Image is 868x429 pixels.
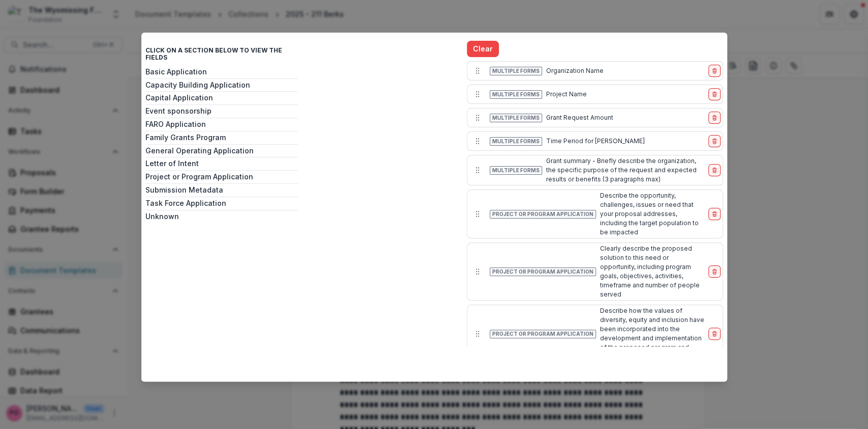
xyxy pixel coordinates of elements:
[469,263,486,280] button: Move field
[145,147,298,155] button: General Operating Application
[600,306,704,361] div: Describe how the values of diversity, equity and inclusion have been incorporated into the develo...
[600,191,704,237] div: Describe the opportunity, challenges, issues or need that your proposal addresses, including the ...
[600,244,704,299] div: Clearly describe the proposed solution to this need or opportunity, including program goals, obje...
[145,41,298,68] h4: Click on a section below to view the fields
[490,267,596,276] span: Project or Program Application
[490,330,596,338] span: Project or Program Application
[490,114,542,122] span: Multiple Forms
[546,156,704,184] div: Grant summary - Briefly describe the organization, the specific purpose of the request and expect...
[708,328,721,340] button: delete-item
[145,94,298,102] button: Capital Application
[490,67,542,75] span: Multiple Forms
[708,208,721,220] button: delete-item
[145,120,298,129] button: FARO Application
[546,113,704,122] div: Grant Request Amount
[708,65,721,77] button: delete-item
[467,41,499,57] button: Clear
[469,133,486,149] button: Move field
[145,81,298,90] button: Capacity Building Application
[708,135,721,147] button: delete-item
[469,162,486,178] button: Move field
[708,164,721,176] button: delete-item
[145,68,298,76] button: Basic Application
[546,66,704,75] div: Organization Name
[145,173,298,181] button: Project or Program Application
[469,86,486,102] button: Move field
[490,210,596,219] span: Project or Program Application
[490,90,542,99] span: Multiple Forms
[145,212,298,221] button: Unknown
[546,137,704,146] div: Time Period for [PERSON_NAME]
[145,159,298,168] button: Letter of Intent
[546,90,704,99] div: Project Name
[145,186,298,195] button: Submission Metadata
[145,133,298,142] button: Family Grants Program
[708,88,721,100] button: delete-item
[490,166,542,175] span: Multiple Forms
[708,265,721,278] button: delete-item
[469,110,486,126] button: Move field
[145,199,298,208] button: Task Force Application
[469,326,486,342] button: Move field
[469,206,486,222] button: Move field
[469,63,486,79] button: Move field
[145,107,298,116] button: Event sponsorship
[490,137,542,146] span: Multiple Forms
[708,112,721,124] button: delete-item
